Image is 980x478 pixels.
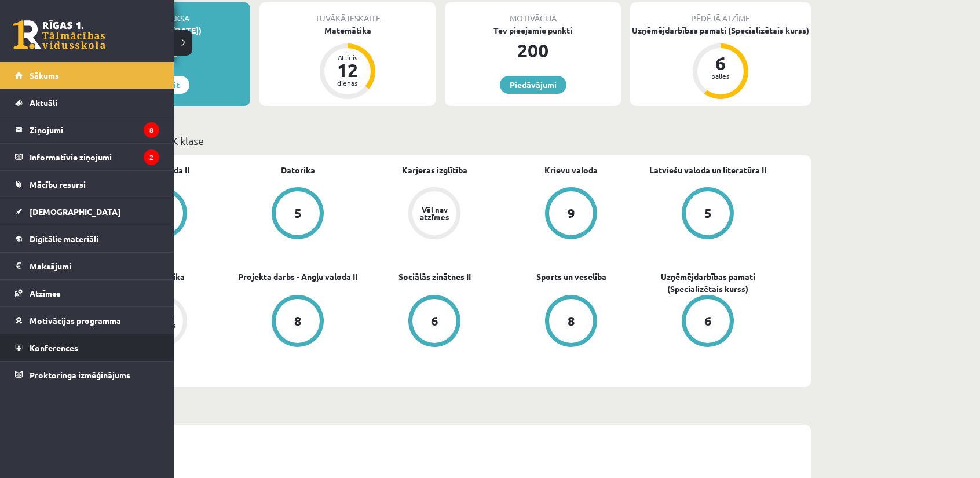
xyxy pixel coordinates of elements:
[281,164,315,176] a: Datorika
[649,164,766,176] a: Latviešu valoda un literatūra II
[703,54,738,72] div: 6
[30,179,86,189] span: Mācību resursi
[330,61,365,79] div: 12
[630,24,811,37] div: Uzņēmējdarbības pamati (Specializētais kurss)
[445,37,621,64] div: 200
[15,62,159,89] a: Sākums
[639,271,776,295] a: Uzņēmējdarbības pamati (Specializētais kurss)
[15,198,159,225] a: [DEMOGRAPHIC_DATA]
[30,342,78,353] span: Konferences
[30,97,57,108] span: Aktuāli
[229,295,366,349] a: 8
[74,133,806,148] p: Mācību plāns 12.b2 JK klase
[30,288,61,298] span: Atzīmes
[30,253,159,279] legend: Maksājumi
[30,370,130,380] span: Proktoringa izmēģinājums
[15,280,159,306] a: Atzīmes
[259,24,436,37] div: Matemātika
[294,315,302,327] div: 8
[15,116,159,143] a: Ziņojumi8
[144,149,159,165] i: 2
[431,315,438,327] div: 6
[15,334,159,361] a: Konferences
[500,76,566,94] a: Piedāvājumi
[30,116,159,143] legend: Ziņojumi
[704,315,712,327] div: 6
[418,206,451,221] div: Vēl nav atzīmes
[330,79,365,86] div: dienas
[144,122,159,138] i: 8
[445,2,621,24] div: Motivācija
[70,425,811,456] div: (15.09 - 21.09)
[544,164,598,176] a: Krievu valoda
[568,315,575,327] div: 8
[568,207,575,220] div: 9
[398,271,471,283] a: Sociālās zinātnes II
[15,89,159,116] a: Aktuāli
[30,144,159,170] legend: Informatīvie ziņojumi
[536,271,606,283] a: Sports un veselība
[15,307,159,334] a: Motivācijas programma
[445,24,621,37] div: Tev pieejamie punkti
[30,70,59,81] span: Sākums
[30,206,120,217] span: [DEMOGRAPHIC_DATA]
[15,171,159,198] a: Mācību resursi
[402,164,467,176] a: Karjeras izglītība
[74,402,806,418] p: Nedēļa
[330,54,365,61] div: Atlicis
[703,72,738,79] div: balles
[366,187,503,242] a: Vēl nav atzīmes
[704,207,712,220] div: 5
[639,295,776,349] a: 6
[13,20,105,49] a: Rīgas 1. Tālmācības vidusskola
[503,295,639,349] a: 8
[15,362,159,388] a: Proktoringa izmēģinājums
[15,225,159,252] a: Digitālie materiāli
[30,315,121,326] span: Motivācijas programma
[15,144,159,170] a: Informatīvie ziņojumi2
[503,187,639,242] a: 9
[294,207,302,220] div: 5
[229,187,366,242] a: 5
[238,271,357,283] a: Projekta darbs - Angļu valoda II
[259,24,436,101] a: Matemātika Atlicis 12 dienas
[630,2,811,24] div: Pēdējā atzīme
[259,2,436,24] div: Tuvākā ieskaite
[639,187,776,242] a: 5
[630,24,811,101] a: Uzņēmējdarbības pamati (Specializētais kurss) 6 balles
[366,295,503,349] a: 6
[30,233,98,244] span: Digitālie materiāli
[15,253,159,279] a: Maksājumi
